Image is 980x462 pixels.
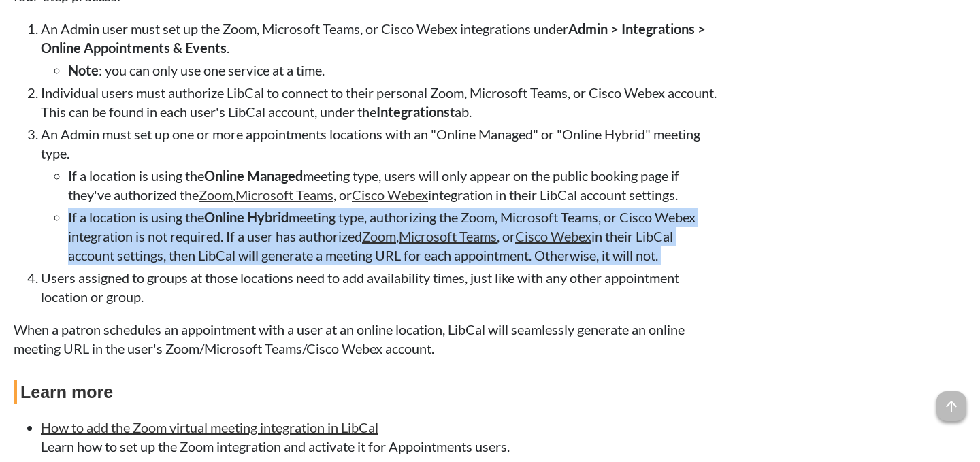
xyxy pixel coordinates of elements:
[199,186,233,203] a: Zoom
[41,418,718,456] li: Learn how to set up the Zoom integration and activate it for Appointments users.
[41,19,718,80] li: An Admin user must set up the Zoom, Microsoft Teams, or Cisco Webex integrations under .
[399,228,497,244] a: Microsoft Teams
[515,228,591,244] a: Cisco Webex
[936,393,966,409] a: arrow_upward
[41,268,718,306] li: Users assigned to groups at those locations need to add availability times, just like with any ot...
[14,320,718,358] p: When a patron schedules an appointment with a user at an online location, LibCal will seamlessly ...
[352,186,428,203] a: Cisco Webex
[376,103,450,120] strong: Integrations
[41,125,718,265] li: An Admin must set up one or more appointments locations with an "Online Managed" or "Online Hybri...
[936,391,966,421] span: arrow_upward
[68,61,718,80] li: : you can only use one service at a time.
[204,209,289,225] strong: Online Hybrid
[41,419,378,435] a: How to add the Zoom virtual meeting integration in LibCal
[41,83,718,121] li: Individual users must authorize LibCal to connect to their personal Zoom, Microsoft Teams, or Cis...
[235,186,333,203] a: Microsoft Teams
[68,62,99,78] strong: Note
[68,166,718,204] li: If a location is using the meeting type, users will only appear on the public booking page if the...
[68,208,718,265] li: If a location is using the meeting type, authorizing the Zoom, Microsoft Teams, or Cisco Webex in...
[41,20,706,56] strong: Admin > Integrations > Online Appointments & Events
[204,167,303,184] strong: Online Managed
[14,380,718,404] h4: Learn more
[362,228,396,244] a: Zoom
